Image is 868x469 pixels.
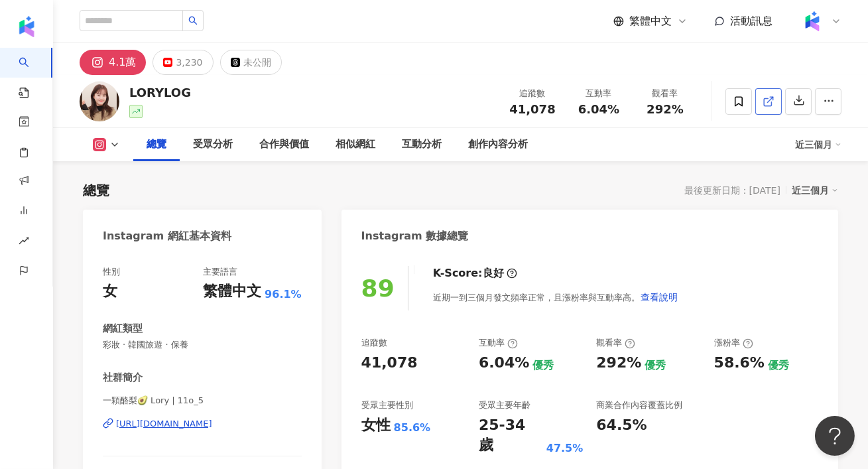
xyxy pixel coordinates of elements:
[645,358,666,373] div: 優秀
[176,53,202,72] div: 3,230
[641,292,678,302] span: 查看說明
[714,353,765,373] div: 58.6%
[479,399,530,411] div: 受眾主要年齡
[220,50,282,75] button: 未公開
[361,353,418,373] div: 41,078
[243,53,271,72] div: 未公開
[532,358,554,373] div: 優秀
[103,229,231,243] div: Instagram 網紅基本資料
[596,415,647,436] div: 64.5%
[509,102,555,116] span: 41,078
[103,339,302,351] span: 彩妝 · 韓國旅遊 · 保養
[800,9,825,34] img: Kolr%20app%20icon%20%281%29.png
[16,16,37,37] img: logo icon
[479,353,529,373] div: 6.04%
[103,281,117,302] div: 女
[259,137,309,153] div: 合作與價值
[83,181,109,200] div: 總覽
[574,87,624,100] div: 互動率
[768,358,789,373] div: 優秀
[19,48,45,100] a: search
[361,399,413,411] div: 受眾主要性別
[80,50,146,75] button: 4.1萬
[103,418,302,430] a: [URL][DOMAIN_NAME]
[129,84,191,101] div: LORYLOG
[483,266,504,281] div: 良好
[103,395,302,407] span: 一顆酪梨🥑 Lory | 11o_5
[265,287,302,302] span: 96.1%
[507,87,558,100] div: 追蹤數
[479,337,518,349] div: 互動率
[103,322,143,336] div: 網紅類型
[629,14,672,29] span: 繁體中文
[116,418,212,430] div: [URL][DOMAIN_NAME]
[109,53,136,72] div: 4.1萬
[203,281,261,302] div: 繁體中文
[596,353,641,373] div: 292%
[153,50,213,75] button: 3,230
[19,228,29,257] span: rise
[596,399,682,411] div: 商業合作內容覆蓋比例
[361,275,395,302] div: 89
[479,415,543,456] div: 25-34 歲
[640,284,678,310] button: 查看說明
[578,103,619,116] span: 6.04%
[402,137,442,153] div: 互動分析
[193,137,233,153] div: 受眾分析
[80,82,119,121] img: KOL Avatar
[103,371,143,385] div: 社群簡介
[394,421,431,435] div: 85.6%
[792,182,838,199] div: 近三個月
[433,266,517,281] div: K-Score :
[714,337,753,349] div: 漲粉率
[468,137,528,153] div: 創作內容分析
[203,266,237,278] div: 主要語言
[730,15,773,27] span: 活動訊息
[361,337,387,349] div: 追蹤數
[433,284,678,310] div: 近期一到三個月發文頻率正常，且漲粉率與互動率高。
[815,416,855,456] iframe: Help Scout Beacon - Open
[361,415,391,436] div: 女性
[596,337,635,349] div: 觀看率
[546,441,584,456] div: 47.5%
[684,185,780,196] div: 最後更新日期：[DATE]
[795,134,841,155] div: 近三個月
[640,87,690,100] div: 觀看率
[647,103,684,116] span: 292%
[103,266,120,278] div: 性別
[147,137,166,153] div: 總覽
[361,229,469,243] div: Instagram 數據總覽
[188,16,198,25] span: search
[336,137,375,153] div: 相似網紅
